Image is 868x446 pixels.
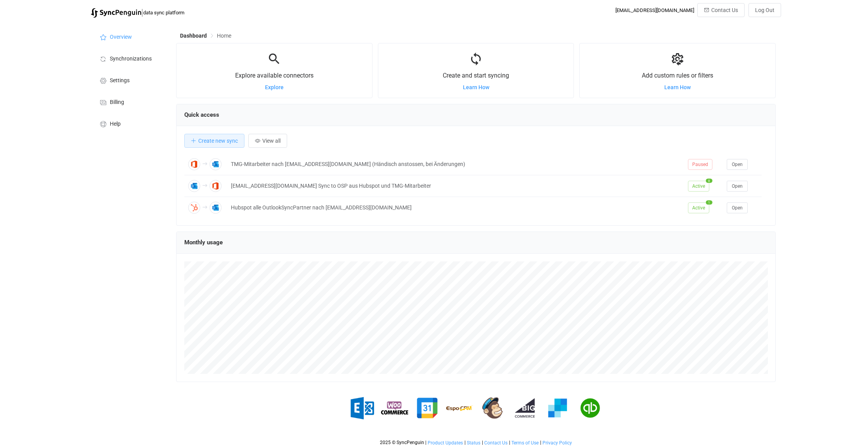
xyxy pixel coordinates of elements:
button: Log Out [748,3,781,17]
img: mailchimp.png [479,394,506,422]
span: Open [732,183,743,189]
span: Terms of Use [511,440,539,446]
span: 8 [706,178,712,183]
a: Settings [91,69,168,91]
img: Outlook Contacts [210,202,222,214]
img: google.png [414,394,441,422]
span: Explore available connectors [235,72,314,79]
a: Synchronizations [91,47,168,69]
button: Open [727,159,748,170]
span: Active [688,181,709,192]
span: | [141,7,143,18]
span: 1 [706,200,712,204]
span: | [482,440,483,445]
a: Help [91,112,168,134]
span: Active [688,202,709,213]
img: quickbooks.png [577,394,604,422]
a: Learn How [664,84,691,90]
a: Overview [91,26,168,47]
a: Learn How [463,84,489,90]
span: | [509,440,510,445]
img: syncpenguin.svg [91,8,141,18]
a: Status [466,440,481,446]
img: sendgrid.png [544,394,571,422]
button: Contact Us [697,3,745,17]
span: Home [217,33,231,39]
span: Help [110,121,121,127]
a: Terms of Use [511,440,539,446]
span: View all [262,138,281,144]
span: Synchronizations [110,56,152,62]
span: Quick access [184,111,219,118]
span: Add custom rules or filters [642,72,713,79]
span: Monthly usage [184,239,223,246]
span: Open [732,205,743,211]
button: Open [727,202,748,213]
img: big-commerce.png [511,394,539,422]
img: HubSpot Contacts [188,202,200,214]
span: Dashboard [180,33,207,39]
a: Open [727,183,748,189]
a: Product Updates [427,440,463,446]
img: espo-crm.png [446,394,473,422]
button: View all [248,134,287,148]
span: Create new sync [198,138,238,144]
span: | [425,440,426,445]
span: | [540,440,541,445]
button: Create new sync [184,134,244,148]
span: 2025 © SyncPenguin [380,440,424,445]
img: woo-commerce.png [381,394,408,422]
span: Log Out [755,7,774,13]
span: | [464,440,466,445]
a: Billing [91,91,168,112]
div: Hubspot alle OutlookSyncPartner nach [EMAIL_ADDRESS][DOMAIN_NAME] [227,203,684,212]
img: Outlook Contacts [210,158,222,170]
span: Paused [688,159,712,170]
a: Explore [265,84,284,90]
a: Open [727,161,748,167]
a: Contact Us [484,440,508,446]
span: Privacy Policy [542,440,572,446]
a: Privacy Policy [542,440,572,446]
img: Office 365 Contacts [210,180,222,192]
a: |data sync platform [91,7,184,18]
span: Create and start syncing [443,72,509,79]
span: Settings [110,78,130,84]
div: Breadcrumb [180,33,231,38]
img: Outlook Contacts [188,180,200,192]
span: Billing [110,99,124,105]
img: Office 365 GAL Contacts [188,158,200,170]
div: TMG-Mitarbeiter nach [EMAIL_ADDRESS][DOMAIN_NAME] (Händisch anstossen, bei Änderungen) [227,160,684,169]
button: Open [727,181,748,192]
img: exchange.png [348,394,376,422]
a: Open [727,204,748,211]
span: Overview [110,34,132,40]
span: Contact Us [711,7,738,13]
span: data sync platform [143,10,184,16]
span: Status [467,440,480,446]
div: [EMAIL_ADDRESS][DOMAIN_NAME] [615,7,694,13]
span: Open [732,162,743,167]
div: [EMAIL_ADDRESS][DOMAIN_NAME] Sync to OSP aus Hubspot und TMG-Mitarbeiter [227,182,684,190]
